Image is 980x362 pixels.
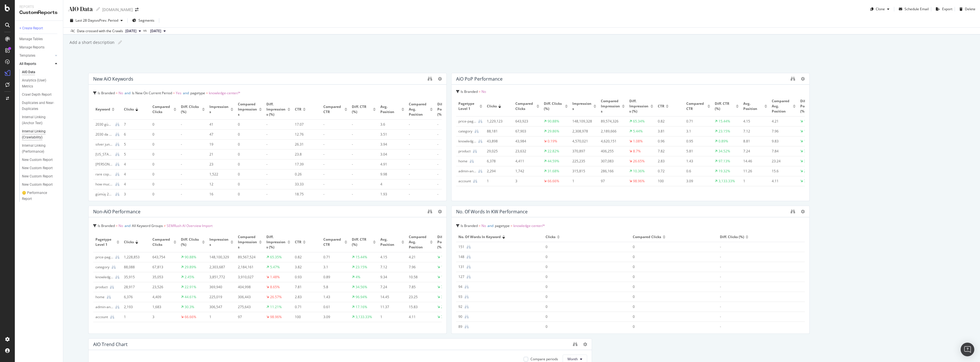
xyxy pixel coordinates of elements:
div: troy ounce silver calculator [95,162,113,167]
div: 406,255 [601,149,622,154]
div: 3,133.33% [718,179,735,184]
div: - [409,122,430,127]
div: binoculars [791,209,795,214]
span: pagetype [190,91,205,95]
div: Internal Linking (Performance) [22,143,55,155]
div: 0.72 [658,169,679,174]
button: Last 28 DaysvsPrev. Period [68,16,125,25]
div: 6 [124,132,146,137]
div: product [458,149,471,154]
span: = [173,91,175,95]
button: Export [934,5,952,14]
button: [DATE] [148,28,168,34]
div: 1,229,123 [487,119,509,124]
div: 10.36% [633,169,645,174]
span: Diff. Impressions (%) [629,99,649,114]
div: - [266,122,288,127]
div: - [352,132,373,137]
div: Manage Reports [19,44,44,50]
a: New Custom Report [22,182,59,188]
div: 5 [124,152,146,157]
span: Compared Impressions [238,102,258,117]
div: - [409,152,430,157]
span: No [119,223,123,228]
div: - [323,132,345,137]
div: - [181,142,203,147]
div: 23,632 [515,149,537,154]
span: Diff. Clicks (%) [544,101,563,111]
div: binoculars [428,76,432,81]
div: 0.71 [686,119,708,124]
div: 0.26 [295,172,317,177]
div: - [323,182,345,187]
div: 1 [743,179,765,184]
div: - [352,152,373,157]
div: - [323,122,345,127]
div: 0 [152,162,174,167]
div: 3.51 [380,132,402,137]
div: - [352,192,373,197]
div: 1,742 [515,169,537,174]
div: 15.44% [718,119,730,124]
button: Delete [957,5,975,14]
div: 4.21 [772,119,793,124]
div: 7.82 [658,149,679,154]
span: Compared Avg. Position [772,99,791,114]
span: Diff. Impressions (%) [266,102,286,117]
a: Manage Reports [19,44,59,50]
div: Export [942,7,952,11]
div: New AiO Keywords [93,76,133,82]
div: 0 [152,192,174,197]
div: 12 [209,182,231,187]
span: Avg. Position [380,104,400,114]
div: - [266,192,288,197]
div: - [323,142,345,147]
div: 43,984 [515,139,537,144]
div: arrow-right-arrow-left [135,8,138,12]
div: 7.12 [743,129,765,134]
div: - [181,122,203,127]
button: Segments [130,16,157,25]
button: Schedule Email [897,5,929,14]
div: 7.84 [772,149,793,154]
div: silver junk price [95,142,113,147]
div: 97 [601,179,622,184]
div: AIO Data [22,69,35,75]
span: Yes [176,91,181,95]
a: Duplicates and Near-Duplicates [22,100,59,112]
div: gümüş 2030 [95,192,113,197]
div: 1.93 [380,192,402,197]
div: 3 [515,179,537,184]
div: 0 [152,122,174,127]
div: 4 [124,162,146,167]
div: 21 [209,152,231,157]
div: 0.6 [686,169,708,174]
div: - [437,142,459,147]
div: - [437,122,459,127]
div: 3.04 [380,152,402,157]
div: 1 [487,179,509,184]
div: 11.26 [743,169,765,174]
div: - [437,132,459,137]
a: Crawl Depth Report [22,92,59,98]
div: 23.24 [772,159,793,164]
div: - [352,162,373,167]
span: ≠ [164,223,166,228]
div: Internal Linking (Crawlability) [22,128,55,140]
div: 2030 gümüş tahmini tl [95,122,113,127]
div: 4.15 [743,119,765,124]
span: = [116,223,118,228]
span: Clicks [124,107,134,112]
span: Keyword [95,107,110,112]
div: - [409,182,430,187]
div: 9.98 [380,172,402,177]
span: Diff. CTR (%) [352,104,371,114]
div: 2,189,666 [601,129,622,134]
div: admin-and-other [458,169,476,174]
div: - [323,152,345,157]
span: Diff. CTR (%) [715,101,734,111]
div: - [437,162,459,167]
div: 3.1 [686,129,708,134]
div: 65.34% [633,119,645,124]
div: 8.7% [633,149,641,154]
